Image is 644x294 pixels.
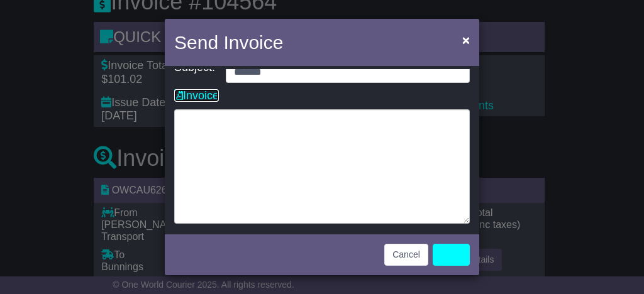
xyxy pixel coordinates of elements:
button: Close [456,27,476,53]
button: Cancel [384,244,428,266]
h4: Send Invoice [174,28,283,57]
a: Invoice [174,89,219,102]
span: × [462,33,470,47]
a: Send [433,244,470,266]
div: Subject: [168,61,219,83]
